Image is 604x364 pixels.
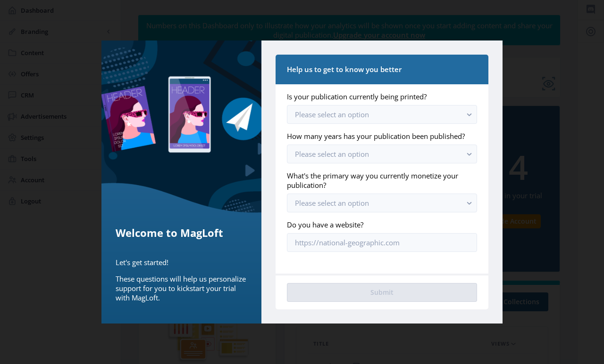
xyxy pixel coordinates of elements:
nb-card-header: Help us to get to know you better [276,55,488,84]
label: Is your publication currently being printed? [287,92,470,101]
label: How many years has your publication been published? [287,131,470,141]
button: Submit [287,283,477,302]
span: Please select an option [295,198,369,208]
button: Please select an option [287,145,477,163]
label: Do you have a website? [287,220,470,229]
span: Please select an option [295,110,369,119]
h5: Welcome to MagLoft [116,225,247,240]
button: Please select an option [287,105,477,124]
input: https://national-geographic.com [287,233,477,252]
span: Please select an option [295,149,369,159]
p: Let's get started! [116,258,247,267]
label: What's the primary way you currently monetize your publication? [287,171,470,190]
button: Please select an option [287,194,477,212]
p: These questions will help us personalize support for you to kickstart your trial with MagLoft. [116,274,247,302]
